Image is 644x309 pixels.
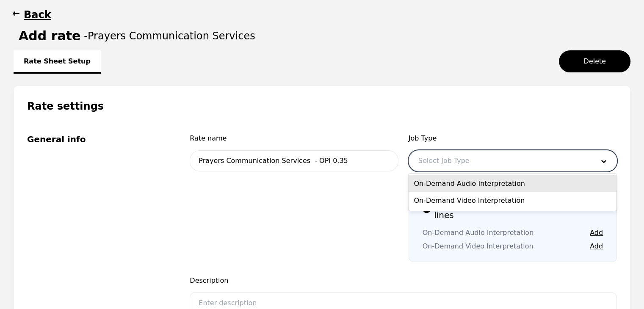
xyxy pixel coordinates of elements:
h1: Rate settings [14,86,630,113]
button: Add [590,241,603,251]
legend: General info [27,133,169,145]
span: Rate name [190,133,398,143]
span: - Prayers Communication Services [84,29,255,43]
h1: Back [24,8,51,22]
div: On-Demand Audio Interpretation [409,175,616,192]
button: Back [14,8,51,22]
h1: Add rate [19,28,80,44]
span: Description [190,276,617,286]
button: Add [590,228,603,238]
button: Delete [559,50,630,72]
div: On-Demand Video Interpretation [423,241,533,251]
input: Rate name [190,150,398,171]
div: On-Demand Audio Interpretation [423,228,534,238]
div: On-Demand Video Interpretation [409,192,616,209]
span: Job Type [409,133,617,143]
